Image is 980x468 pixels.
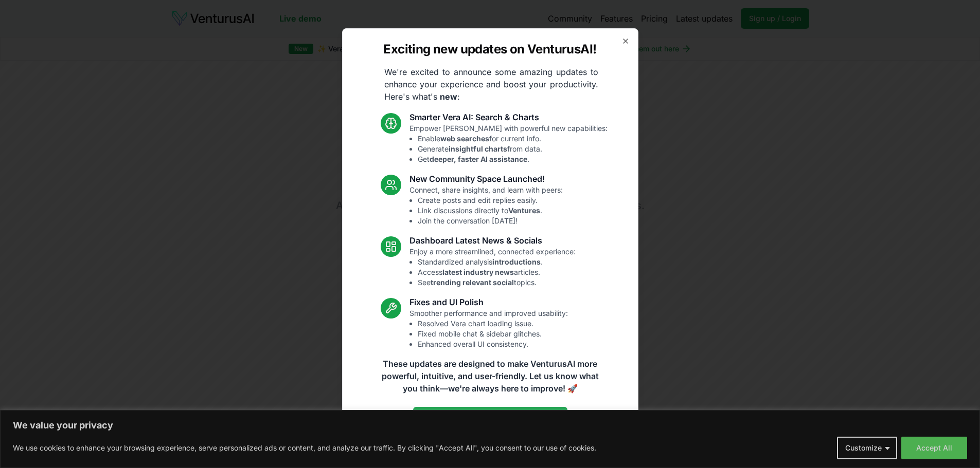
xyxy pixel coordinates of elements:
[383,41,596,58] h2: Exciting new updates on VenturusAI!
[376,66,607,103] p: We're excited to announce some amazing updates to enhance your experience and boost your producti...
[418,277,576,288] li: See topics.
[508,206,540,215] strong: Ventures
[418,339,568,349] li: Enhanced overall UI consistency.
[409,173,563,185] h3: New Community Space Launched!
[418,267,576,277] li: Access articles.
[413,407,567,427] a: Read the full announcement on our blog!
[409,234,576,247] h3: Dashboard Latest News & Socials
[492,257,541,266] strong: introductions
[409,308,568,349] p: Smoother performance and improved usability:
[430,155,527,163] strong: deeper, faster AI assistance
[409,123,608,164] p: Empower [PERSON_NAME] with powerful new capabilities:
[418,154,608,164] li: Get .
[418,257,576,267] li: Standardized analysis .
[409,296,568,308] h3: Fixes and UI Polish
[409,247,576,288] p: Enjoy a more streamlined, connected experience:
[442,268,514,276] strong: latest industry news
[431,278,514,287] strong: trending relevant social
[418,144,608,154] li: Generate from data.
[418,195,563,205] li: Create posts and edit replies easily.
[440,91,457,102] strong: new
[409,111,608,123] h3: Smarter Vera AI: Search & Charts
[418,319,568,329] li: Resolved Vera chart loading issue.
[449,144,507,153] strong: insightful charts
[418,216,563,226] li: Join the conversation [DATE]!
[418,329,568,339] li: Fixed mobile chat & sidebar glitches.
[440,134,489,143] strong: web searches
[418,205,563,216] li: Link discussions directly to .
[409,185,563,226] p: Connect, share insights, and learn with peers:
[375,358,605,395] p: These updates are designed to make VenturusAI more powerful, intuitive, and user-friendly. Let us...
[418,134,608,144] li: Enable for current info.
